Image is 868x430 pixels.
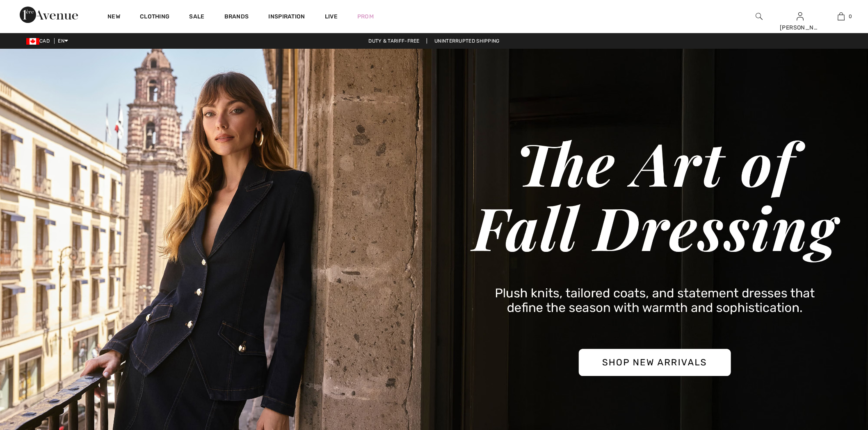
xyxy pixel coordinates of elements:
img: Canadian Dollar [26,38,39,45]
a: Sale [189,13,204,22]
a: 0 [821,11,861,21]
a: Clothing [140,13,169,22]
a: Sign In [797,12,804,20]
a: New [107,13,120,22]
a: Live [325,12,338,21]
img: My Info [797,11,804,21]
a: Brands [224,13,249,22]
img: search the website [756,11,763,21]
span: EN [58,38,68,44]
img: My Bag [838,11,845,21]
div: [PERSON_NAME] [780,23,820,32]
span: 0 [849,13,852,20]
a: Prom [357,12,374,21]
img: 1ère Avenue [20,7,78,23]
span: Inspiration [268,13,305,22]
span: CAD [26,38,53,44]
